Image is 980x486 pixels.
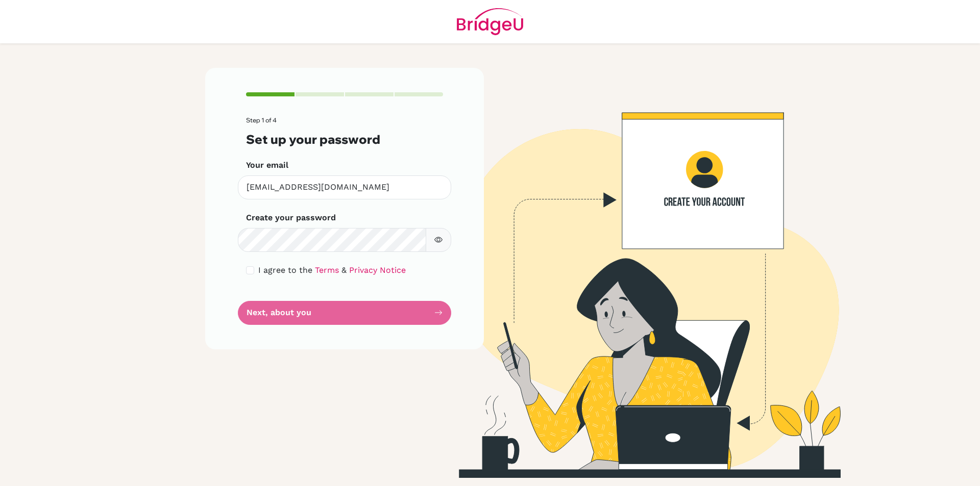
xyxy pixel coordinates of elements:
span: I agree to the [258,265,312,275]
span: Step 1 of 4 [246,116,277,124]
img: Create your account [345,68,926,478]
input: Insert your email* [238,175,451,199]
h3: Set up your password [246,132,443,147]
span: & [341,265,347,275]
label: Your email [246,159,288,171]
a: Terms [315,265,339,275]
a: Privacy Notice [349,265,406,275]
label: Create your password [246,212,336,224]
